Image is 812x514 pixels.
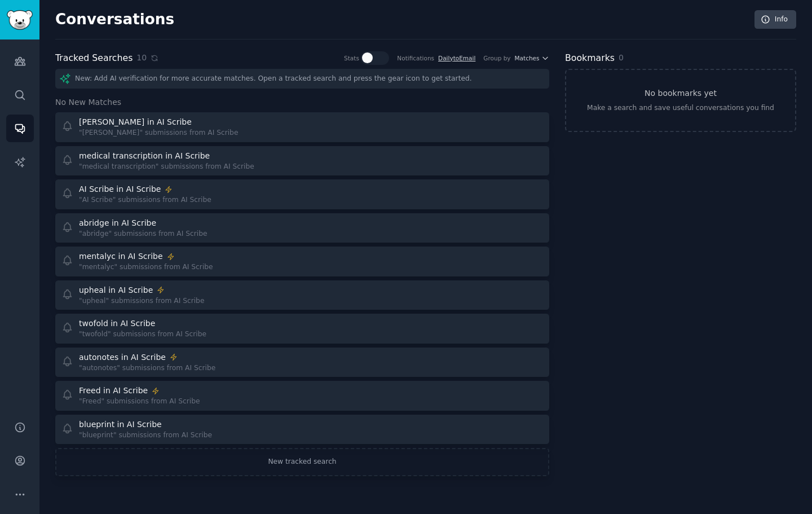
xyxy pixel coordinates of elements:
div: "Freed" submissions from AI Scribe [79,397,200,407]
a: abridge in AI Scribe"abridge" submissions from AI Scribe [55,213,549,243]
div: Freed in AI Scribe [79,385,148,397]
button: Matches [515,54,549,62]
a: blueprint in AI Scribe"blueprint" submissions from AI Scribe [55,415,549,445]
h3: No bookmarks yet [645,87,717,99]
div: "AI Scribe" submissions from AI Scribe [79,195,211,205]
h2: Bookmarks [565,51,615,65]
div: mentalyc in AI Scribe [79,251,163,262]
span: Matches [515,54,540,62]
a: No bookmarks yetMake a search and save useful conversations you find [565,69,796,132]
span: 10 [136,52,147,64]
div: autonotes in AI Scribe [79,352,166,363]
div: upheal in AI Scribe [79,284,153,296]
div: [PERSON_NAME] in AI Scribe [79,116,192,128]
a: Freed in AI Scribe"Freed" submissions from AI Scribe [55,381,549,411]
div: Make a search and save useful conversations you find [587,103,774,113]
a: AI Scribe in AI Scribe"AI Scribe" submissions from AI Scribe [55,179,549,209]
div: "autonotes" submissions from AI Scribe [79,363,215,374]
div: New: Add AI verification for more accurate matches. Open a tracked search and press the gear icon... [55,69,549,89]
div: AI Scribe in AI Scribe [79,183,161,195]
h2: Tracked Searches [55,51,133,65]
div: "medical transcription" submissions from AI Scribe [79,162,254,172]
div: medical transcription in AI Scribe [79,150,210,162]
a: medical transcription in AI Scribe"medical transcription" submissions from AI Scribe [55,146,549,176]
span: 0 [619,53,624,62]
span: No New Matches [55,96,121,108]
div: Stats [344,54,359,62]
div: blueprint in AI Scribe [79,419,162,430]
div: "upheal" submissions from AI Scribe [79,296,204,306]
div: "mentalyc" submissions from AI Scribe [79,262,213,273]
h2: Conversations [55,11,174,29]
div: "[PERSON_NAME]" submissions from AI Scribe [79,128,238,138]
div: "abridge" submissions from AI Scribe [79,229,208,239]
div: Notifications [397,54,434,62]
a: autonotes in AI Scribe"autonotes" submissions from AI Scribe [55,348,549,377]
div: abridge in AI Scribe [79,217,156,229]
div: twofold in AI Scribe [79,318,155,330]
a: mentalyc in AI Scribe"mentalyc" submissions from AI Scribe [55,247,549,276]
div: "twofold" submissions from AI Scribe [79,330,206,340]
a: twofold in AI Scribe"twofold" submissions from AI Scribe [55,314,549,344]
a: upheal in AI Scribe"upheal" submissions from AI Scribe [55,280,549,310]
a: New tracked search [55,448,549,476]
a: Info [754,10,796,29]
div: "blueprint" submissions from AI Scribe [79,430,212,441]
div: Group by [483,54,510,62]
img: GummySearch logo [7,10,33,30]
a: [PERSON_NAME] in AI Scribe"[PERSON_NAME]" submissions from AI Scribe [55,112,549,142]
a: DailytoEmail [438,55,475,61]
